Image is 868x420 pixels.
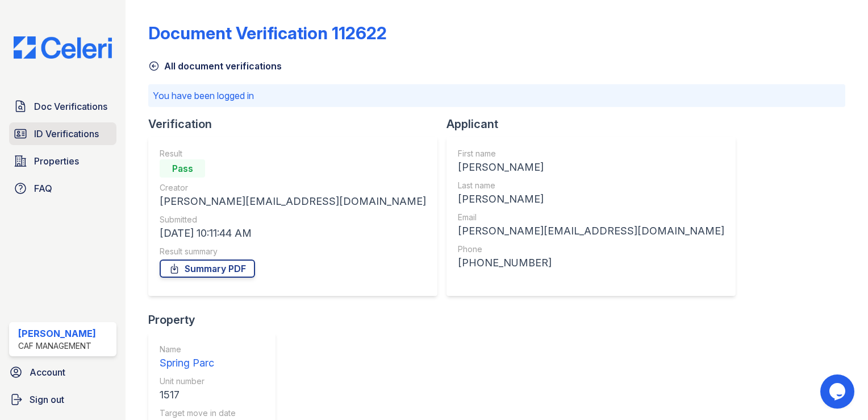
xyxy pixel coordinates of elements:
a: Sign out [5,388,121,411]
span: Properties [34,154,79,168]
div: [PERSON_NAME][EMAIL_ADDRESS][DOMAIN_NAME] [458,223,724,239]
div: Result [160,148,426,159]
a: Account [5,361,121,384]
div: Creator [160,182,426,193]
div: 1517 [160,387,236,403]
span: FAQ [34,182,52,195]
div: Pass [160,159,205,178]
a: Properties [9,150,116,172]
span: ID Verifications [34,127,99,141]
div: First name [458,148,724,159]
div: [PHONE_NUMBER] [458,255,724,271]
span: Sign out [30,393,64,406]
a: Summary PDF [160,260,255,278]
div: Email [458,212,724,223]
iframe: chat widget [820,374,857,409]
div: Name [160,344,236,355]
div: Result summary [160,246,426,257]
img: CE_Logo_Blue-a8612792a0a2168367f1c8372b55b34899dd931a85d93a1a3d3e32e68fde9ad4.png [5,36,121,59]
div: Unit number [160,376,236,387]
div: [PERSON_NAME] [458,159,724,175]
div: [DATE] 10:11:44 AM [160,225,426,241]
div: CAF Management [18,340,96,352]
div: [PERSON_NAME] [18,327,96,340]
div: [PERSON_NAME] [458,191,724,207]
p: You have been logged in [153,89,841,102]
a: All document verifications [148,59,282,73]
div: Submitted [160,214,426,225]
div: Applicant [446,116,745,132]
div: Target move in date [160,407,236,419]
span: Account [30,365,65,379]
a: Name Spring Parc [160,344,236,371]
div: Document Verification 112622 [148,23,387,43]
div: Verification [148,116,446,132]
div: Property [148,312,285,328]
a: ID Verifications [9,122,116,145]
div: [PERSON_NAME][EMAIL_ADDRESS][DOMAIN_NAME] [160,193,426,209]
span: Doc Verifications [34,100,107,113]
a: FAQ [9,177,116,200]
a: Doc Verifications [9,95,116,118]
div: Last name [458,180,724,191]
div: Phone [458,244,724,255]
div: Spring Parc [160,355,236,371]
